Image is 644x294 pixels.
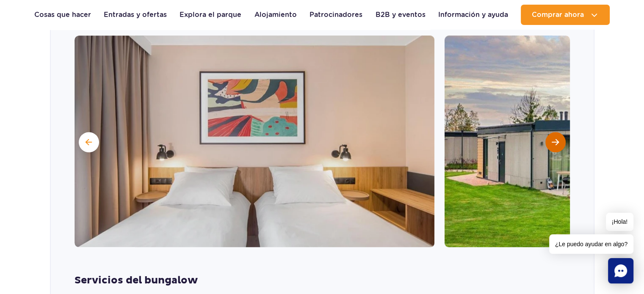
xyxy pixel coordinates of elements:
[555,241,627,247] font: ¿Le puedo ayudar en algo?
[438,11,508,19] font: Información y ayuda
[310,11,362,19] font: Patrocinadores
[34,5,91,25] a: Cosas que hacer
[254,5,297,25] a: Alojamiento
[34,11,91,19] font: Cosas que hacer
[104,11,167,19] font: Entradas y ofertas
[254,11,297,19] font: Alojamiento
[376,5,426,25] a: B2B y eventos
[545,132,566,152] button: Siguiente diapositiva
[180,11,241,19] font: Explora el parque
[104,5,167,25] a: Entradas y ofertas
[75,274,198,287] font: Servicios del bungalow
[608,258,633,283] div: Charlar
[612,218,627,225] font: ¡Hola!
[438,5,508,25] a: Información y ayuda
[521,5,610,25] button: Comprar ahora
[376,11,426,19] font: B2B y eventos
[310,5,362,25] a: Patrocinadores
[180,5,241,25] a: Explora el parque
